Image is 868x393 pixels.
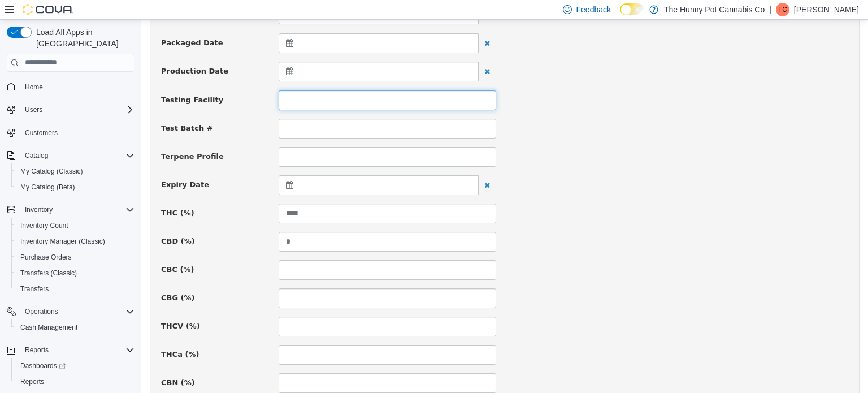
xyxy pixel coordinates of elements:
span: Inventory [20,203,134,217]
span: Transfers (Classic) [16,266,134,280]
div: Tabatha Cruickshank [776,3,789,16]
span: Operations [20,305,134,318]
a: Customers [20,126,62,140]
button: Operations [2,304,139,319]
span: Dark Mode [620,15,620,16]
span: TC [778,3,787,16]
button: Catalog [2,148,139,163]
p: [PERSON_NAME] [794,3,859,16]
span: Inventory Manager (Classic) [20,237,105,246]
span: Inventory Manager (Classic) [16,235,134,248]
button: Inventory [20,203,57,217]
span: Reports [20,343,134,357]
a: Cash Management [16,321,82,334]
span: Purchase Orders [20,253,72,262]
span: Purchase Orders [16,251,134,264]
a: Home [20,80,47,94]
a: Dashboards [11,358,139,374]
span: Feedback [576,4,611,15]
a: Transfers [16,282,53,296]
span: Users [20,103,134,116]
span: Customers [25,128,58,137]
button: Purchase Orders [11,249,139,265]
a: Inventory Count [16,219,73,232]
button: My Catalog (Classic) [11,163,139,179]
button: Inventory Manager (Classic) [11,234,139,249]
span: Reports [20,377,44,386]
a: Dashboards [16,359,70,373]
button: My Catalog (Beta) [11,179,139,195]
span: Transfers (Classic) [20,269,77,278]
button: Reports [2,342,139,358]
span: Operations [25,307,58,316]
span: THCa (%) [20,330,58,339]
button: Cash Management [11,319,139,335]
input: Dark Mode [620,3,644,15]
button: Home [2,79,139,95]
button: Inventory [2,202,139,218]
button: Transfers [11,281,139,297]
a: Inventory Manager (Classic) [16,235,110,248]
img: Cova [23,4,73,15]
span: Catalog [20,149,134,162]
span: Packaged Date [20,19,82,27]
span: My Catalog (Classic) [16,165,134,178]
span: CBN (%) [20,359,54,367]
span: CBC (%) [20,245,53,254]
span: Test Batch # [20,104,72,113]
span: Inventory Count [16,219,134,232]
span: Inventory Count [20,221,68,230]
button: Customers [2,124,139,141]
button: Inventory Count [11,218,139,234]
p: The Hunny Pot Cannabis Co [664,3,765,16]
span: Load All Apps in [GEOGRAPHIC_DATA] [32,27,134,49]
button: Catalog [20,149,53,162]
button: Operations [20,305,63,318]
button: Reports [11,374,139,390]
span: Testing Facility [20,76,82,84]
span: Transfers [20,284,49,293]
span: Reports [16,375,134,388]
span: Users [25,105,42,114]
span: Production Date [20,47,87,55]
a: My Catalog (Classic) [16,165,88,178]
span: Expiry Date [20,161,68,169]
span: Cash Management [16,321,134,334]
button: Users [2,102,139,118]
span: My Catalog (Classic) [20,167,83,176]
span: Reports [25,346,49,355]
a: Purchase Orders [16,251,76,264]
span: My Catalog (Beta) [20,183,75,192]
a: Reports [16,375,49,388]
span: Catalog [25,151,48,160]
span: Dashboards [16,359,134,373]
p: | [769,3,771,16]
button: Users [20,103,47,116]
button: Reports [20,343,53,357]
a: My Catalog (Beta) [16,180,80,194]
span: CBD (%) [20,217,54,226]
span: CBG (%) [20,274,54,282]
span: Inventory [25,205,53,214]
span: THCV (%) [20,302,59,310]
button: Transfers (Classic) [11,265,139,281]
span: Customers [20,126,134,140]
span: My Catalog (Beta) [16,180,134,194]
span: Cash Management [20,323,77,332]
span: Home [25,83,43,92]
span: Home [20,80,134,94]
span: Terpene Profile [20,132,83,141]
span: THC (%) [20,189,53,197]
a: Transfers (Classic) [16,266,81,280]
span: Transfers [16,282,134,296]
span: Dashboards [20,361,66,370]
